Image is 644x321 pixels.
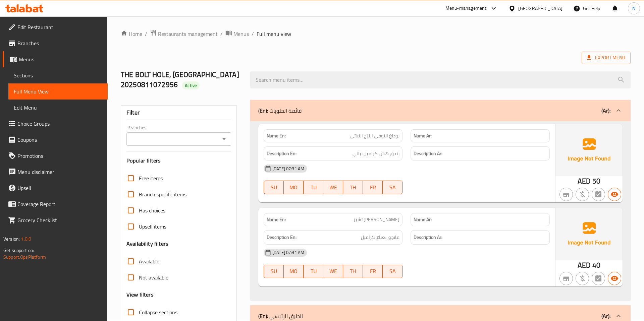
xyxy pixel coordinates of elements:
[139,206,165,214] span: Has choices
[139,257,159,265] span: Available
[158,30,218,38] span: Restaurants management
[258,311,268,321] b: (En):
[17,152,102,160] span: Promotions
[17,39,102,47] span: Branches
[445,4,487,12] div: Menu-management
[225,29,249,38] a: Menus
[126,291,154,299] h3: View filters
[258,106,268,116] b: (En):
[14,87,102,95] span: Full Menu View
[555,208,623,260] img: Ae5nvW7+0k+MAAAAAElFTkSuQmCC
[304,265,323,278] button: TU
[414,132,432,139] strong: Name Ar:
[219,134,229,144] button: Open
[126,240,168,248] h3: Availability filters
[8,100,108,116] a: Edit Menu
[414,233,442,242] strong: Description Ar:
[306,183,321,192] span: TU
[3,235,20,243] span: Version:
[121,70,242,90] h2: THE BOLT HOLE, [GEOGRAPHIC_DATA] 20250811072956
[126,157,231,165] h3: Popular filters
[139,174,163,182] span: Free items
[270,166,307,172] span: [DATE] 07:31 AM
[383,181,402,194] button: SA
[361,233,399,242] span: مانجو، نعناع، كرامبل
[250,71,631,88] input: search
[145,30,147,38] li: /
[343,181,363,194] button: TH
[555,124,623,176] img: Ae5nvW7+0k+MAAAAAElFTkSuQmCC
[250,100,631,121] div: (En): قائمة الحلويات(Ar):
[284,181,304,194] button: MO
[346,183,360,192] span: TH
[21,235,31,243] span: 1.0.0
[601,106,610,116] b: (Ar):
[578,175,591,188] span: AED
[592,188,605,201] button: Not has choices
[414,216,432,223] strong: Name Ar:
[257,30,291,38] span: Full menu view
[126,106,231,120] div: Filter
[139,222,166,231] span: Upsell items
[608,272,621,285] button: Available
[267,233,297,242] strong: Description En:
[576,188,589,201] button: Purchased item
[3,19,108,35] a: Edit Restaurant
[3,253,46,261] a: Support.OpsPlatform
[592,272,605,285] button: Not has choices
[3,212,108,228] a: Grocery Checklist
[267,216,286,223] strong: Name En:
[576,272,589,285] button: Purchased item
[323,181,343,194] button: WE
[3,116,108,132] a: Choice Groups
[3,35,108,51] a: Branches
[3,164,108,180] a: Menu disclaimer
[17,216,102,224] span: Grocery Checklist
[3,180,108,196] a: Upsell
[346,266,360,276] span: TH
[3,148,108,164] a: Promotions
[19,55,102,63] span: Menus
[17,136,102,144] span: Coupons
[252,30,254,38] li: /
[326,266,340,276] span: WE
[264,181,284,194] button: SU
[592,259,600,272] span: 40
[286,266,301,276] span: MO
[578,259,591,272] span: AED
[17,200,102,208] span: Coverage Report
[353,149,399,158] span: بندق هش، كراميل نباتي
[284,265,304,278] button: MO
[220,30,223,38] li: /
[258,107,302,115] p: قائمة الحلويات
[267,132,286,139] strong: Name En:
[8,83,108,100] a: Full Menu View
[250,121,631,300] div: (En): قائمة الحلويات(Ar):
[385,183,400,192] span: SA
[363,265,383,278] button: FR
[17,120,102,128] span: Choice Groups
[559,188,573,201] button: Not branch specific item
[304,181,323,194] button: TU
[385,266,400,276] span: SA
[267,149,297,158] strong: Description En:
[286,183,301,192] span: MO
[383,265,402,278] button: SA
[323,265,343,278] button: WE
[139,273,168,281] span: Not available
[267,183,281,192] span: SU
[326,183,340,192] span: WE
[366,183,380,192] span: FR
[17,168,102,176] span: Menu disclaimer
[139,308,177,316] span: Collapse sections
[258,312,303,320] p: الطبق الرئيسي
[8,67,108,83] a: Sections
[264,265,284,278] button: SU
[354,216,399,223] span: تشيز [PERSON_NAME]
[414,149,442,158] strong: Description Ar:
[267,266,281,276] span: SU
[121,29,631,38] nav: breadcrumb
[233,30,249,38] span: Menus
[343,265,363,278] button: TH
[592,175,600,188] span: 50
